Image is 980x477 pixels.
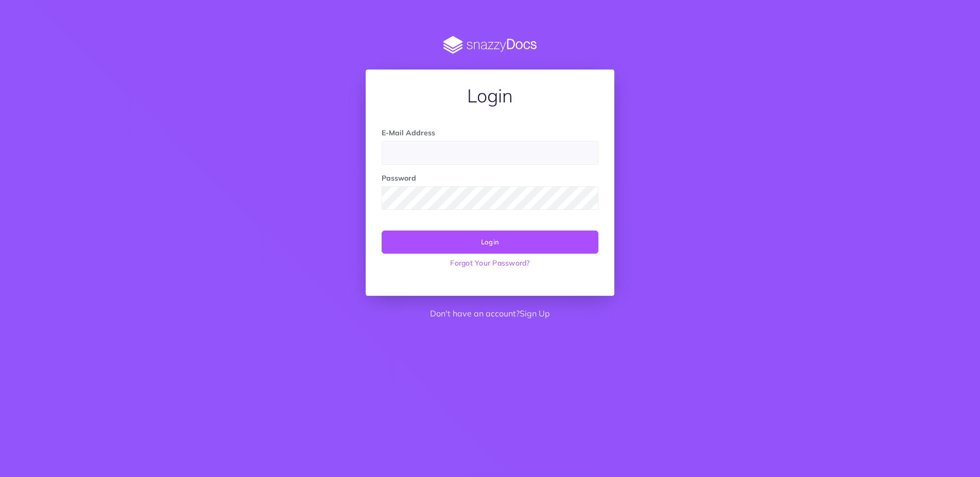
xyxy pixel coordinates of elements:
a: Sign Up [520,308,550,319]
img: SnazzyDocs Logo [366,36,614,54]
a: Forgot Your Password? [382,254,598,272]
h1: Login [382,85,598,106]
label: E-Mail Address [382,127,435,138]
label: Password [382,172,416,184]
p: Don't have an account? [366,307,614,321]
button: Login [382,231,598,253]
